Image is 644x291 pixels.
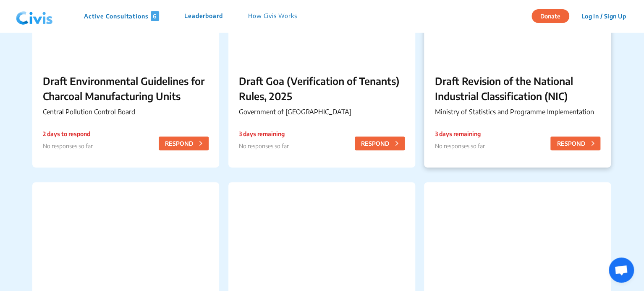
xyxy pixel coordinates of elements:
[239,142,289,149] span: No responses so far
[435,73,600,103] p: Draft Revision of the National Industrial Classification (NIC)
[248,11,297,21] p: How Civis Works
[13,4,56,29] img: navlogo.png
[151,11,159,21] span: 6
[531,11,576,20] a: Donate
[550,136,600,150] button: RESPOND
[43,73,209,103] p: Draft Environmental Guidelines for Charcoal Manufacturing Units
[609,258,634,283] div: Open chat
[84,11,159,21] p: Active Consultations
[435,142,484,149] span: No responses so far
[239,107,405,117] p: Government of [GEOGRAPHIC_DATA]
[43,107,209,117] p: Central Pollution Control Board
[435,107,600,117] p: Ministry of Statistics and Programme Implementation
[355,136,405,150] button: RESPOND
[43,142,93,149] span: No responses so far
[184,11,223,21] p: Leaderboard
[576,10,631,23] button: Log In / Sign Up
[239,129,289,138] p: 3 days remaining
[435,129,484,138] p: 3 days remaining
[43,129,93,138] p: 2 days to respond
[239,73,405,103] p: Draft Goa (Verification of Tenants) Rules, 2025
[531,9,569,23] button: Donate
[159,136,209,150] button: RESPOND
